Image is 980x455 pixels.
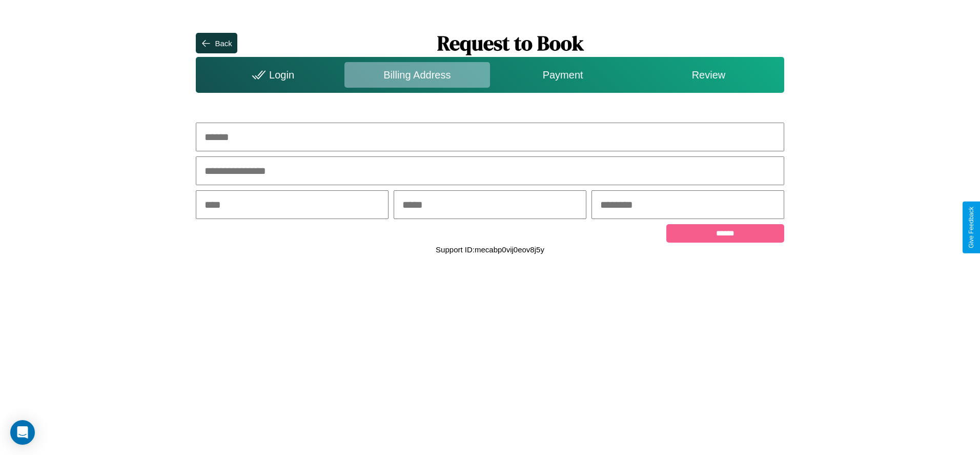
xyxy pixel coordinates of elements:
div: Login [198,62,344,88]
div: Review [636,62,781,88]
div: Payment [490,62,636,88]
p: Support ID: mecabp0vij0eov8j5y [436,243,544,256]
div: Back [215,39,232,48]
h1: Request to Book [237,29,784,57]
div: Open Intercom Messenger [10,420,35,445]
button: Back [196,33,237,53]
div: Billing Address [344,62,490,88]
div: Give Feedback [968,207,975,248]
